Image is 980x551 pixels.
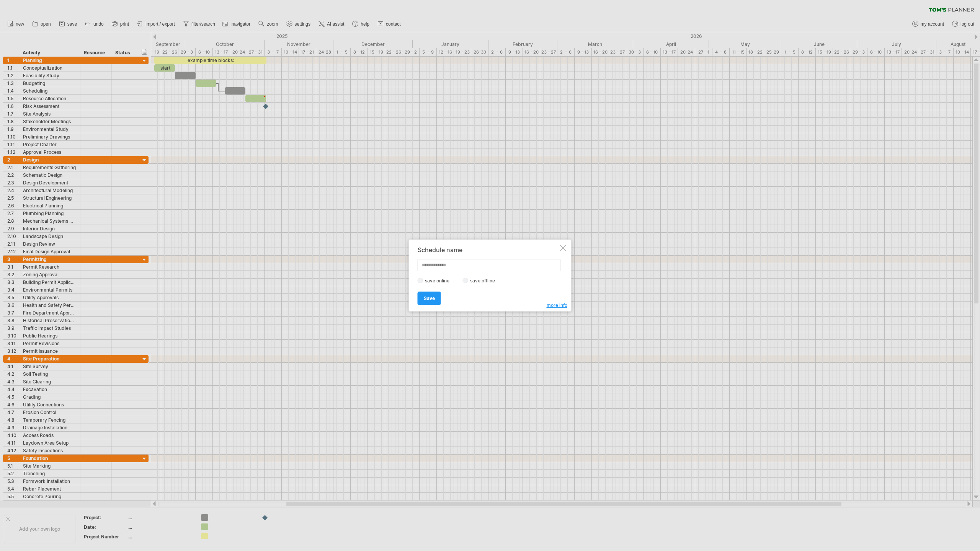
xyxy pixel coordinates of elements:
a: Save [418,292,441,305]
label: save online [423,278,456,284]
label: save offline [468,278,501,284]
div: Schedule name [418,246,559,253]
span: more info [547,302,567,308]
span: Save [424,295,435,301]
